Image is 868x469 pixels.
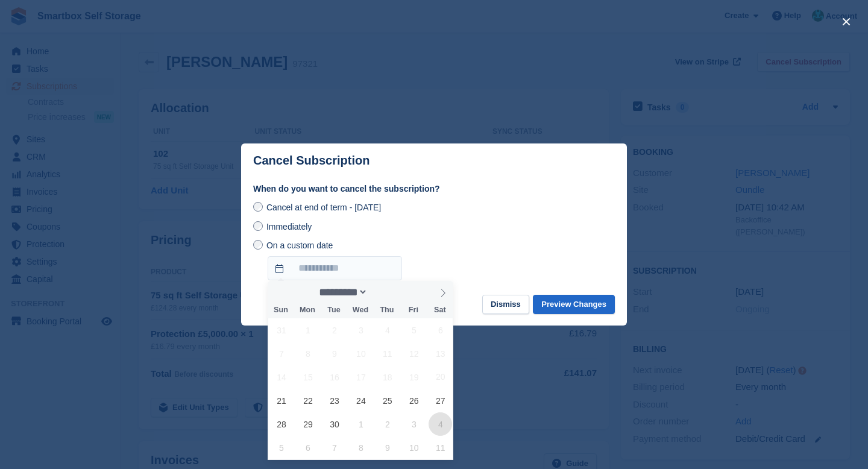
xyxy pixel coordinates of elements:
span: September 13, 2025 [429,342,452,365]
span: October 3, 2025 [402,412,426,436]
span: September 30, 2025 [322,412,346,436]
span: September 6, 2025 [429,318,452,342]
span: Fri [400,306,427,314]
span: September 14, 2025 [269,365,293,389]
input: Immediately [253,221,263,231]
span: October 6, 2025 [296,436,319,459]
button: Preview Changes [533,295,615,315]
span: September 19, 2025 [402,365,426,389]
span: Immediately [266,222,312,231]
span: Thu [374,306,400,314]
span: October 10, 2025 [402,436,426,459]
span: August 31, 2025 [269,318,293,342]
label: When do you want to cancel the subscription? [253,183,615,195]
span: Sat [427,306,453,314]
button: Dismiss [482,295,529,315]
span: September 8, 2025 [296,342,319,365]
span: September 12, 2025 [402,342,426,365]
span: October 5, 2025 [269,436,293,459]
span: September 15, 2025 [296,365,319,389]
span: September 4, 2025 [376,318,399,342]
p: Cancel Subscription [253,154,370,168]
span: September 21, 2025 [269,389,293,412]
span: Wed [347,306,374,314]
span: September 17, 2025 [349,365,373,389]
span: October 2, 2025 [376,412,399,436]
input: Year [368,286,406,298]
span: September 2, 2025 [322,318,346,342]
span: October 4, 2025 [429,412,452,436]
input: Cancel at end of term - [DATE] [253,202,263,212]
span: September 5, 2025 [402,318,426,342]
span: Sun [268,306,294,314]
span: September 22, 2025 [296,389,319,412]
span: September 7, 2025 [269,342,293,365]
span: October 1, 2025 [349,412,373,436]
span: September 24, 2025 [349,389,373,412]
span: On a custom date [266,241,333,250]
span: September 3, 2025 [349,318,373,342]
span: October 11, 2025 [429,436,452,459]
input: On a custom date [253,240,263,250]
span: Cancel at end of term - [DATE] [266,203,381,212]
span: September 10, 2025 [349,342,373,365]
span: Tue [321,306,347,314]
span: September 1, 2025 [296,318,319,342]
span: September 11, 2025 [376,342,399,365]
span: September 23, 2025 [322,389,346,412]
span: September 26, 2025 [402,389,426,412]
span: September 9, 2025 [322,342,346,365]
input: On a custom date [268,256,402,280]
span: October 8, 2025 [349,436,373,459]
span: Mon [294,306,321,314]
span: September 25, 2025 [376,389,399,412]
span: September 18, 2025 [376,365,399,389]
span: September 28, 2025 [269,412,293,436]
span: September 20, 2025 [429,365,452,389]
span: September 29, 2025 [296,412,319,436]
select: Month [315,286,368,298]
button: close [837,12,856,31]
span: September 27, 2025 [429,389,452,412]
span: September 16, 2025 [322,365,346,389]
span: October 7, 2025 [322,436,346,459]
span: October 9, 2025 [376,436,399,459]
